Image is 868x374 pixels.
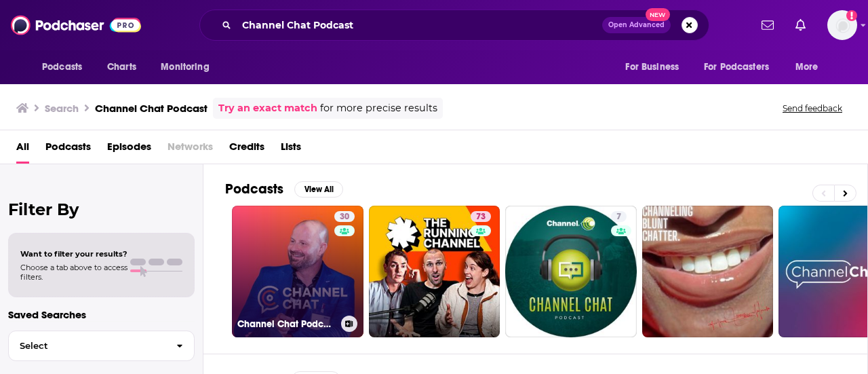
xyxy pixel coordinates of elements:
h3: Channel Chat Podcast [95,102,208,115]
p: Saved Searches [8,308,195,321]
span: Podcasts [42,58,82,77]
svg: Add a profile image [846,10,857,21]
span: Want to filter your results? [20,249,127,259]
span: For Podcasters [704,58,769,77]
a: Try an exact match [218,100,317,116]
span: Open Advanced [608,22,665,29]
a: 7 [611,211,627,222]
input: Search podcasts, credits, & more... [237,14,602,36]
span: Choose a tab above to access filters. [20,263,127,282]
a: Show notifications dropdown [790,14,811,37]
button: open menu [616,54,696,80]
span: Networks [167,136,213,164]
h2: Podcasts [225,181,283,198]
a: PodcastsView All [225,181,343,198]
button: open menu [33,54,100,80]
span: Select [9,341,165,350]
img: User Profile [827,10,857,40]
span: For Business [625,58,679,77]
span: More [795,58,818,77]
h3: Search [45,102,79,115]
button: Select [8,331,195,361]
button: open menu [695,54,789,80]
span: 7 [616,210,621,224]
button: Show profile menu [827,10,857,40]
button: open menu [786,54,835,80]
div: Search podcasts, credits, & more... [199,10,709,41]
span: Monitoring [161,58,209,77]
button: Open AdvancedNew [602,17,671,33]
span: Charts [107,58,136,77]
span: 73 [476,210,486,224]
a: Lists [281,136,301,164]
a: 30Channel Chat Podcast [232,206,363,337]
button: open menu [151,54,226,80]
a: 73 [369,206,500,337]
a: Podcasts [45,136,91,164]
a: Credits [229,136,264,164]
a: 73 [471,211,491,222]
button: View All [294,181,343,198]
a: Show notifications dropdown [756,14,779,37]
a: Episodes [107,136,151,164]
button: Send feedback [778,102,846,114]
a: 7 [505,206,637,337]
h3: Channel Chat Podcast [237,318,336,330]
span: 30 [340,210,349,224]
h2: Filter By [8,200,195,219]
a: Charts [98,54,144,80]
a: All [16,136,29,164]
span: for more precise results [320,100,437,116]
img: Podchaser - Follow, Share and Rate Podcasts [11,12,141,38]
a: 30 [334,211,355,222]
span: Logged in as maddieFHTGI [827,10,857,40]
span: New [646,8,670,21]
